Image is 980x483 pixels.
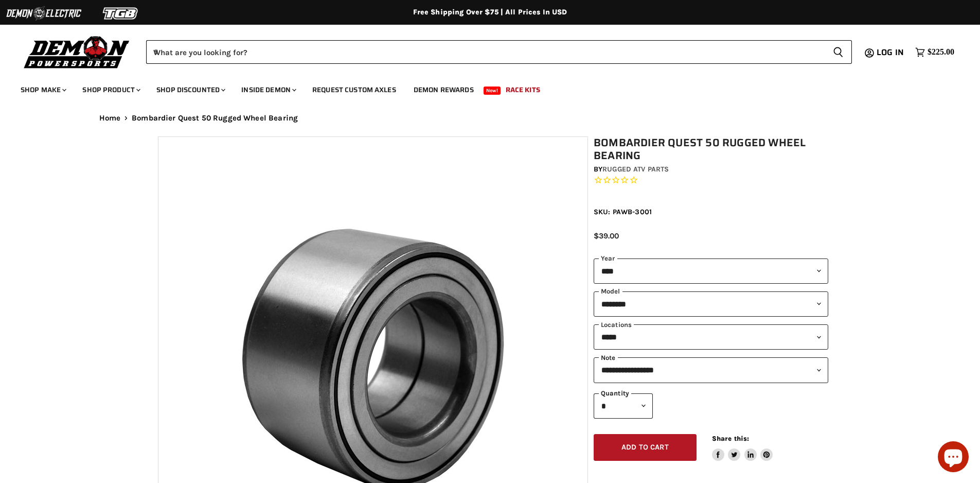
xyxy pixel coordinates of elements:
[149,79,231,100] a: Shop Discounted
[132,114,298,123] span: Bombardier Quest 50 Rugged Wheel Bearing
[594,136,828,162] h1: Bombardier Quest 50 Rugged Wheel Bearing
[594,291,828,317] select: modal-name
[305,79,404,100] a: Request Custom Axles
[712,434,773,461] aside: Share this:
[146,40,852,64] form: Product
[13,75,952,100] ul: Main menu
[594,164,828,175] div: by
[79,114,902,123] nav: Breadcrumbs
[146,40,825,64] input: When autocomplete results are available use up and down arrows to review and enter to select
[13,79,73,100] a: Shop Make
[21,33,133,70] img: Demon Powersports
[5,4,82,23] img: Demon Electric Logo 2
[594,357,828,383] select: keys
[594,258,828,284] select: year
[99,114,121,123] a: Home
[602,165,669,174] a: Rugged ATV Parts
[406,79,482,100] a: Demon Rewards
[594,434,697,461] button: Add to cart
[484,87,501,95] span: New!
[910,45,959,60] a: $225.00
[935,441,972,475] inbox-online-store-chat: Shopify online store chat
[75,79,147,100] a: Shop Product
[825,40,852,64] button: Search
[594,324,828,350] select: keys
[594,175,828,186] span: Rated 0.0 out of 5 stars 0 reviews
[594,393,653,419] select: Quantity
[928,47,954,57] span: $225.00
[877,46,904,59] span: Log in
[594,231,619,240] span: $39.00
[872,48,910,57] a: Log in
[594,206,828,217] div: SKU: PAWB-3001
[712,435,749,442] span: Share this:
[82,4,159,23] img: TGB Logo 2
[79,8,902,17] div: Free Shipping Over $75 | All Prices In USD
[234,79,302,100] a: Inside Demon
[498,79,548,100] a: Race Kits
[621,443,669,452] span: Add to cart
